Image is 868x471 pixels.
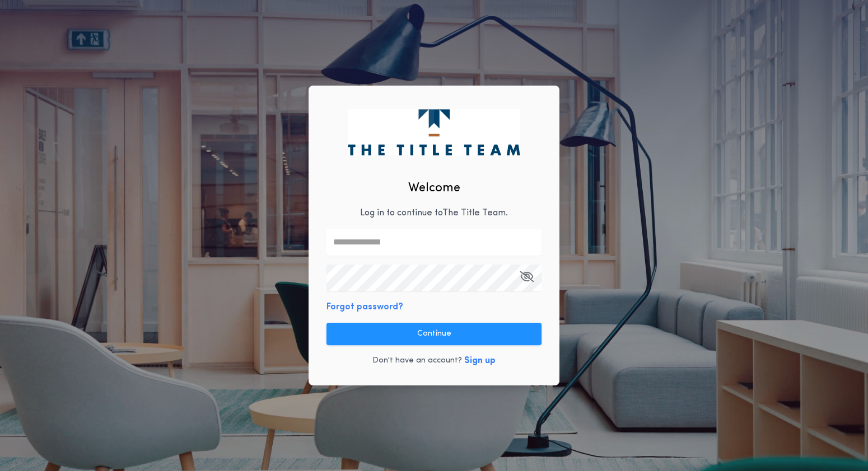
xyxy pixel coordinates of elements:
button: Sign up [464,354,496,368]
h2: Welcome [408,179,460,197]
p: Don't have an account? [372,355,462,366]
p: Log in to continue to The Title Team . [360,206,508,220]
img: logo [348,109,520,155]
button: Forgot password? [326,300,403,314]
button: Continue [326,323,542,345]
